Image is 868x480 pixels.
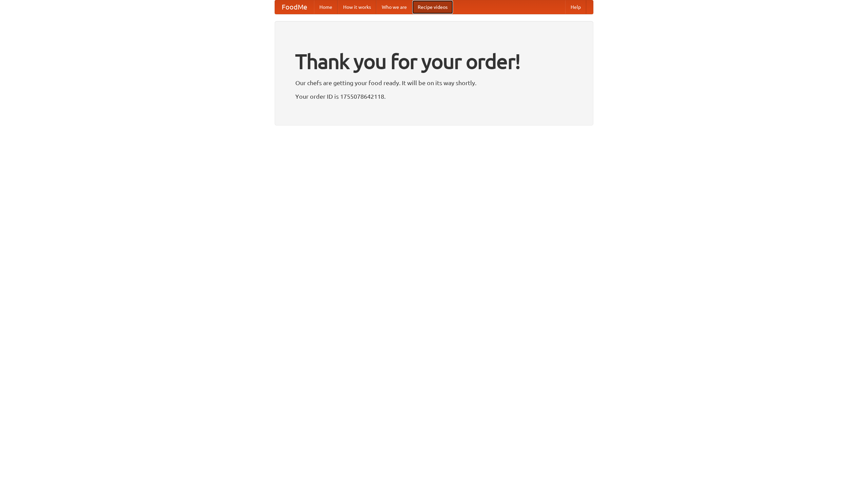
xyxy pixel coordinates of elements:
a: Home [314,0,338,14]
a: Who we are [376,0,412,14]
p: Your order ID is 1755078642118. [295,91,573,101]
p: Our chefs are getting your food ready. It will be on its way shortly. [295,78,573,88]
h1: Thank you for your order! [295,45,573,78]
a: FoodMe [275,0,314,14]
a: Recipe videos [412,0,453,14]
a: Help [565,0,586,14]
a: How it works [338,0,376,14]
